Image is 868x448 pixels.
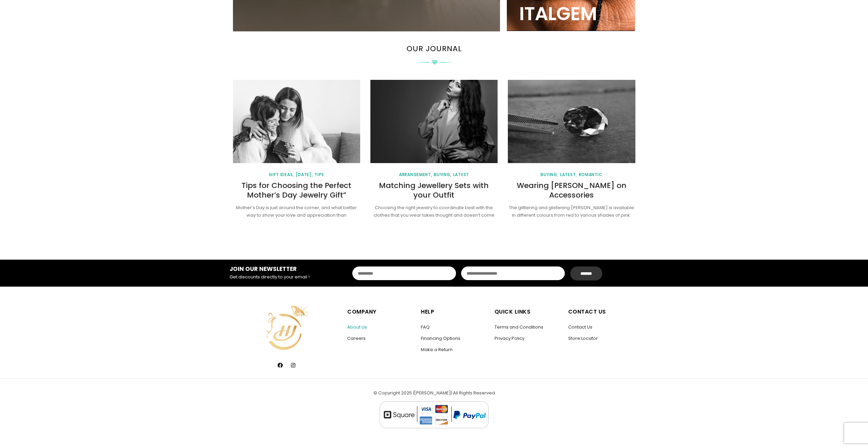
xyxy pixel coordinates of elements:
img: logo_footer [379,401,489,429]
p: The glittering and glistening [PERSON_NAME] is available in different colours from red to various... [508,204,635,220]
a: [PERSON_NAME] [414,390,451,396]
p: Get discounts directly to your email ! [230,273,323,281]
a: Matching Jewellery Sets with your Outfit [379,180,489,201]
div: © Copyright 2025 | | All Rights Reserved [230,390,639,437]
p: Mother’s Day is just around the corner, and what better way to show your love and appreciation than [233,204,360,220]
a: Tips for Choosing the Perfect Mother’s Day Jewelry Gift” [241,180,351,201]
h5: Help [421,307,488,317]
h5: Contact Us [568,307,635,317]
a: Privacy Policy [495,335,525,342]
a: Wearing [PERSON_NAME] on Accessories [517,180,627,201]
strong: JOIN OUR NEWSLETTER [230,265,297,273]
p: Choosing the right jewelry to coordinate best with the clothes that you wear takes thought and do... [370,204,498,220]
a: FAQ [421,324,430,330]
a: Terms and Conditions [495,324,543,330]
a: Romantic [579,173,603,177]
a: Latest [453,173,469,177]
a: buying [541,173,558,177]
a: ITALGEM [519,0,597,27]
img: HJiconWeb-05 [260,300,313,354]
a: Gift Ideas [269,173,294,177]
a: Tips [314,173,324,177]
a: Financing Options [421,335,460,342]
a: About Us [347,324,367,330]
a: [DATE] [296,173,313,177]
a: arrangement [399,173,432,177]
a: Contact Us [568,324,592,330]
a: Make a Return [421,346,453,353]
h5: Quick Links [495,307,561,317]
a: buying [434,173,452,177]
h3: Our Journal [233,45,635,53]
a: Store Locator [568,335,598,342]
a: Latest [560,173,577,177]
a: Careers [347,335,366,342]
h5: Company [347,307,414,317]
